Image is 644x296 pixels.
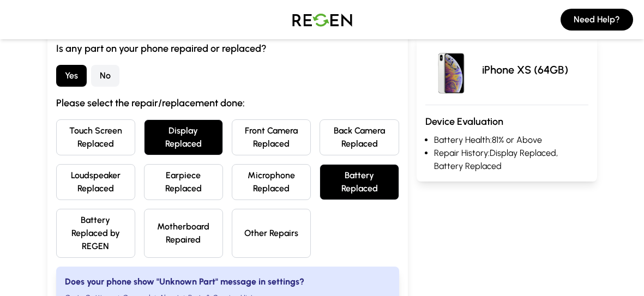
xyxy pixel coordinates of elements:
[434,134,588,147] li: Battery Health: 81% or Above
[434,147,588,173] li: Repair History: Display Replaced, Battery Replaced
[561,9,633,31] button: Need Help?
[65,276,304,287] strong: Does your phone show "Unknown Part" message in settings?
[56,119,135,155] button: Touch Screen Replaced
[91,65,119,87] button: No
[56,164,135,200] button: Loudspeaker Replaced
[284,4,360,35] img: Logo
[56,209,135,258] button: Battery Replaced by REGEN
[56,95,399,111] h3: Please select the repair/replacement done:
[320,164,399,200] button: Battery Replaced
[232,119,311,155] button: Front Camera Replaced
[56,65,87,87] button: Yes
[482,62,568,77] p: iPhone XS (64GB)
[425,44,478,96] img: iPhone XS
[56,41,399,56] h3: Is any part on your phone repaired or replaced?
[144,164,223,200] button: Earpiece Replaced
[320,119,399,155] button: Back Camera Replaced
[232,164,311,200] button: Microphone Replaced
[232,209,311,258] button: Other Repairs
[144,119,223,155] button: Display Replaced
[144,209,223,258] button: Motherboard Repaired
[425,114,588,129] h3: Device Evaluation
